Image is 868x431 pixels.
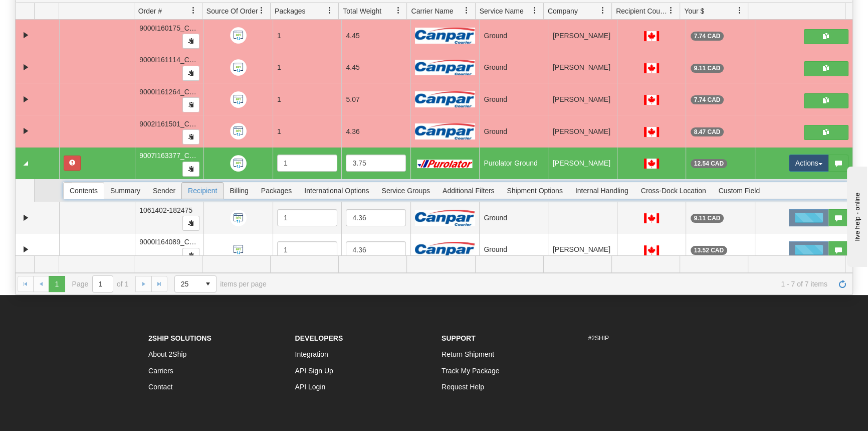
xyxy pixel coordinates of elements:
[295,367,333,375] a: API Sign Up
[389,2,406,19] a: Total Weight filter column settings
[139,56,203,64] span: 9000I161114_CATH
[281,280,827,288] span: 1 - 7 of 7 items
[182,34,199,49] button: Copy to clipboard
[415,91,475,107] img: Canpar
[691,246,727,255] div: 13.52 CAD
[230,27,247,44] img: API
[182,97,199,112] button: Copy to clipboard
[548,148,616,180] td: [PERSON_NAME]
[691,95,724,104] div: 7.74 CAD
[804,29,848,44] button: Shipping Documents
[479,148,548,180] td: Purolator Ground
[691,127,724,136] div: 8.47 CAD
[20,29,32,42] a: Expand
[185,2,202,19] a: Order # filter column settings
[663,2,680,19] a: Recipient Country filter column settings
[346,95,359,103] span: 5.07
[644,95,659,105] img: CA
[691,64,724,73] div: 9.11 CAD
[415,242,475,258] img: Canpar
[415,160,475,168] img: Purolator
[804,93,848,108] button: Shipping Documents
[376,183,436,199] span: Service Groups
[588,335,720,342] h6: #2SHIP
[20,157,32,170] a: Collapse
[104,183,146,199] span: Summary
[20,61,32,74] a: Expand
[255,183,298,199] span: Packages
[275,6,305,16] span: Packages
[691,32,724,41] div: 7.74 CAD
[49,276,65,292] span: Page 1
[295,350,328,358] a: Integration
[148,367,173,375] a: Carriers
[526,2,543,19] a: Service Name filter column settings
[644,63,659,73] img: CA
[147,183,181,199] span: Sender
[415,28,475,44] img: Canpar
[346,32,359,40] span: 4.45
[72,275,129,293] span: Page of 1
[139,24,203,32] span: 9000I160175_CATH
[174,275,216,293] span: Page sizes drop down
[479,202,548,234] td: Ground
[230,59,247,76] img: API
[148,383,172,391] a: Contact
[253,2,270,19] a: Source Of Order filter column settings
[548,115,616,148] td: [PERSON_NAME]
[277,127,281,135] span: 1
[411,6,453,16] span: Carrier Name
[181,279,194,289] span: 25
[139,88,203,96] span: 9000I161264_CATH
[230,210,247,226] img: API
[644,159,659,169] img: CA
[230,123,247,139] img: API
[182,183,223,199] span: Recipient
[230,91,247,108] img: API
[64,183,104,199] span: Contents
[480,6,524,16] span: Service Name
[548,52,616,84] td: [PERSON_NAME]
[277,95,281,103] span: 1
[691,214,724,223] div: 9.11 CAD
[479,83,548,115] td: Ground
[691,159,727,168] div: 12.54 CAD
[295,334,343,342] strong: Developers
[437,183,501,199] span: Additional Filters
[442,383,484,391] a: Request Help
[139,120,203,128] span: 9002I161501_CATH
[174,275,267,293] span: items per page
[415,60,475,76] img: Canpar
[20,125,32,137] a: Expand
[501,183,568,199] span: Shipment Options
[93,276,113,292] input: Page 1
[182,129,199,145] button: Copy to clipboard
[442,334,476,342] strong: Support
[415,123,475,139] img: Canpar
[230,155,247,172] img: API
[569,183,634,199] span: Internal Handling
[277,63,281,71] span: 1
[20,93,32,106] a: Expand
[182,162,199,177] button: Copy to clipboard
[138,6,162,16] span: Order #
[321,2,338,19] a: Packages filter column settings
[148,334,211,342] strong: 2Ship Solutions
[845,164,867,266] iframe: chat widget
[139,206,192,214] span: 1061402-182475
[644,127,659,137] img: CA
[804,61,848,76] button: Shipping Documents
[548,6,578,16] span: Company
[789,155,829,172] button: Actions
[548,83,616,115] td: [PERSON_NAME]
[713,183,766,199] span: Custom Field
[182,66,199,81] button: Copy to clipboard
[298,183,375,199] span: International Options
[346,63,359,71] span: 4.45
[346,127,359,135] span: 4.36
[206,6,258,16] span: Source Of Order
[731,2,748,19] a: Your $ filter column settings
[834,276,850,292] a: Refresh
[479,115,548,148] td: Ground
[182,216,199,231] button: Copy to clipboard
